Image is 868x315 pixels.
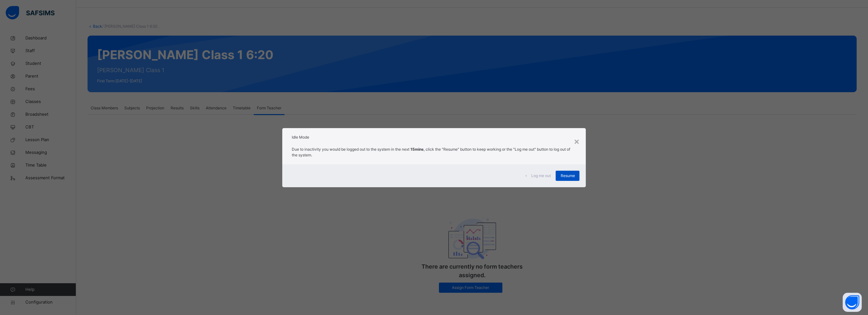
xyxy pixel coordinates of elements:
strong: 15mins [410,147,424,152]
h2: Idle Mode [292,134,577,140]
p: Due to inactivity you would be logged out to the system in the next , click the "Resume" button t... [292,147,577,158]
span: Log me out [531,173,551,179]
button: Open asap [843,293,862,312]
div: × [573,134,579,148]
span: Resume [560,173,575,179]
